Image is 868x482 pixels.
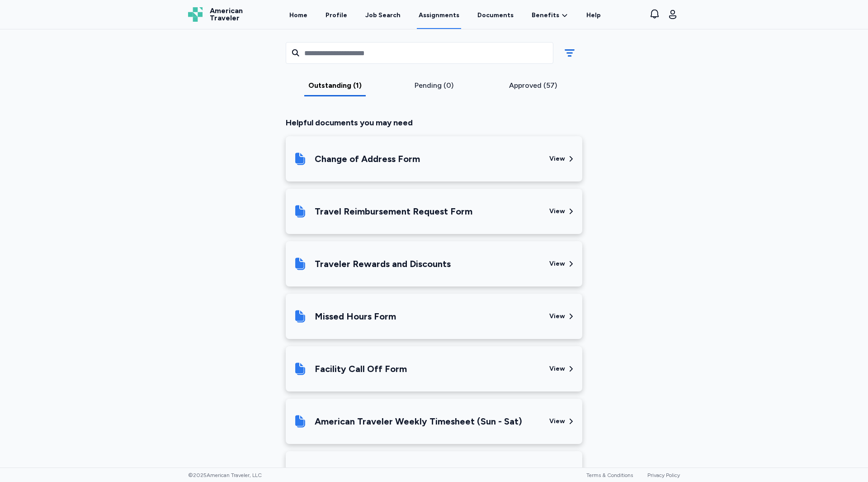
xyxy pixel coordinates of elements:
div: View [549,259,565,268]
a: Assignments [417,1,461,29]
img: Logo [188,7,203,22]
div: Outstanding (1) [289,80,381,91]
a: Benefits [532,11,568,20]
div: Pending (0) [388,80,480,91]
span: © 2025 American Traveler, LLC [188,472,262,479]
div: Facility Call Off Form [315,363,407,375]
div: Helpful documents you may need [286,116,582,129]
span: American Traveler [210,7,243,22]
div: View [549,312,565,321]
span: Benefits [532,11,559,20]
div: Approved (57) [487,80,579,91]
div: American Traveler Weekly Timesheet (Sun - Sat) [315,415,522,428]
div: Job Search [365,11,401,20]
div: View [549,207,565,216]
a: Terms & Conditions [586,472,633,478]
a: Privacy Policy [647,472,680,478]
div: Travel Reimbursement Request Form [315,205,472,218]
div: View [549,154,565,163]
div: Change of Address Form [315,153,420,165]
div: View [549,417,565,426]
div: Traveler Rewards and Discounts [315,258,451,270]
div: Missed Hours Form [315,310,396,323]
div: View [549,364,565,373]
